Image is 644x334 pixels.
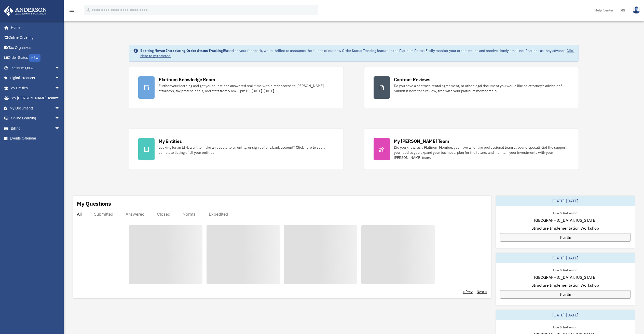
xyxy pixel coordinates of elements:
[159,83,334,93] div: Further your learning and get your questions answered real-time with direct access to [PERSON_NAM...
[2,6,48,16] img: Anderson Advisors Platinum Portal
[77,200,111,207] div: My Questions
[4,123,67,133] a: Billingarrow_drop_down
[500,233,631,242] a: Sign Up
[55,93,65,104] span: arrow_drop_down
[4,53,67,63] a: Order StatusNEW
[140,48,574,58] div: Based on your feedback, we're thrilled to announce the launch of our new Order Status Tracking fe...
[4,22,65,33] a: Home
[129,67,344,108] a: Platinum Knowledge Room Further your learning and get your questions answered real-time with dire...
[633,6,640,14] img: User Pic
[129,129,344,170] a: My Entities Looking for an EIN, want to make an update to an entity, or sign up for a bank accoun...
[55,103,65,114] span: arrow_drop_down
[496,253,635,263] div: [DATE]-[DATE]
[140,48,574,58] a: Click Here to get started!
[4,113,67,123] a: Online Learningarrow_drop_down
[549,324,581,329] div: Live & In-Person
[394,145,570,160] div: Did you know, as a Platinum Member, you have an entire professional team at your disposal? Get th...
[85,7,91,12] i: search
[496,310,635,320] div: [DATE]-[DATE]
[159,145,334,155] div: Looking for an EIN, want to make an update to an entity, or sign up for a bank account? Click her...
[534,274,596,280] span: [GEOGRAPHIC_DATA], [US_STATE]
[94,212,113,217] div: Submitted
[4,43,67,53] a: Tax Organizers
[55,73,65,83] span: arrow_drop_down
[183,212,197,217] div: Normal
[364,67,579,108] a: Contract Reviews Do you have a contract, rental agreement, or other legal document you would like...
[394,138,449,144] div: My [PERSON_NAME] Team
[159,138,182,144] div: My Entities
[4,63,67,73] a: Platinum Q&Aarrow_drop_down
[477,289,487,294] a: Next >
[55,123,65,134] span: arrow_drop_down
[4,133,67,144] a: Events Calendar
[55,63,65,73] span: arrow_drop_down
[77,212,82,217] div: All
[55,83,65,93] span: arrow_drop_down
[531,225,599,231] span: Structure Implementation Workshop
[394,76,430,83] div: Contract Reviews
[4,83,67,93] a: My Entitiesarrow_drop_down
[69,7,75,13] i: menu
[69,9,75,13] a: menu
[364,129,579,170] a: My [PERSON_NAME] Team Did you know, as a Platinum Member, you have an entire professional team at...
[55,113,65,124] span: arrow_drop_down
[549,267,581,272] div: Live & In-Person
[157,212,170,217] div: Closed
[531,282,599,288] span: Structure Implementation Workshop
[4,73,67,83] a: Digital Productsarrow_drop_down
[463,289,473,294] a: < Prev
[500,290,631,299] a: Sign Up
[4,103,67,113] a: My Documentsarrow_drop_down
[126,212,145,217] div: Answered
[4,93,67,103] a: My [PERSON_NAME] Teamarrow_drop_down
[4,33,67,43] a: Online Ordering
[549,210,581,215] div: Live & In-Person
[534,217,596,223] span: [GEOGRAPHIC_DATA], [US_STATE]
[496,196,635,206] div: [DATE]-[DATE]
[29,54,40,62] div: NEW
[394,83,570,93] div: Do you have a contract, rental agreement, or other legal document you would like an attorney's ad...
[159,76,215,83] div: Platinum Knowledge Room
[209,212,228,217] div: Expedited
[140,48,224,53] strong: Exciting News: Introducing Order Status Tracking!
